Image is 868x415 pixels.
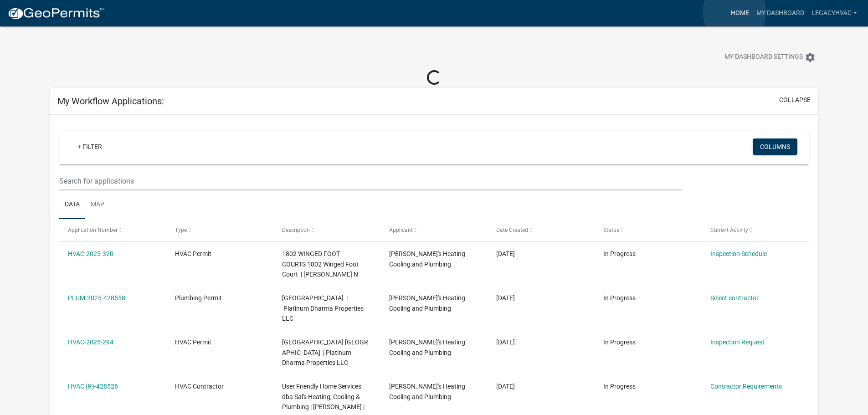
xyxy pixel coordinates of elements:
[717,48,823,66] button: My Dashboard Settingssettings
[175,294,222,302] span: Plumbing Permit
[496,250,515,257] span: 06/05/2025
[496,383,515,390] span: 05/30/2025
[710,250,767,257] a: Inspection Schedule
[68,227,118,233] span: Application Number
[282,383,365,411] span: User Friendly Home Services dba Sal's Heating, Cooling & Plumbing | Jessica Heim |
[753,5,808,22] a: My Dashboard
[282,338,368,367] span: 428 WATT STREET 428 Watt Street | Platinum Dharma Properties LLC
[710,383,782,390] a: Contractor Requirements
[603,250,636,257] span: In Progress
[603,294,636,302] span: In Progress
[68,250,113,257] a: HVAC-2025-320
[496,338,515,346] span: 05/30/2025
[805,52,816,63] i: settings
[603,338,636,346] span: In Progress
[380,219,488,241] datatable-header-cell: Applicant
[175,338,211,346] span: HVAC Permit
[273,219,380,241] datatable-header-cell: Description
[175,250,211,257] span: HVAC Permit
[496,294,515,302] span: 05/30/2025
[710,227,748,233] span: Current Activity
[389,227,413,233] span: Applicant
[389,294,465,312] span: Sal's Heating Cooling and Plumbing
[59,190,85,220] a: Data
[70,138,109,155] a: + Filter
[57,96,164,107] h5: My Workflow Applications:
[59,219,166,241] datatable-header-cell: Application Number
[710,338,765,346] a: Inspection Request
[389,383,465,400] span: Sal's Heating Cooling and Plumbing
[727,5,753,22] a: Home
[85,190,110,220] a: Map
[724,52,803,63] span: My Dashboard Settings
[175,383,224,390] span: HVAC Contractor
[603,383,636,390] span: In Progress
[488,219,595,241] datatable-header-cell: Date Created
[389,250,465,268] span: Sal's Heating Cooling and Plumbing
[175,227,187,233] span: Type
[496,227,528,233] span: Date Created
[779,95,811,105] button: collapse
[282,250,359,278] span: 1802 WINGED FOOT COURTS 1802 Winged Foot Court | Harris Kelley N
[166,219,273,241] datatable-header-cell: Type
[753,138,797,155] button: Columns
[603,227,619,233] span: Status
[59,172,681,190] input: Search for applications
[389,338,465,356] span: Sal's Heating Cooling and Plumbing
[701,219,808,241] datatable-header-cell: Current Activity
[808,5,861,22] a: legacyhvac
[68,383,118,390] a: HVAC (R)-428526
[68,294,125,302] a: PLUM-2025-428558
[282,294,364,323] span: 428 WATT STREET | Platinum Dharma Properties LLC
[282,227,310,233] span: Description
[594,219,701,241] datatable-header-cell: Status
[710,294,759,302] a: Select contractor
[68,338,113,346] a: HVAC-2025-294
